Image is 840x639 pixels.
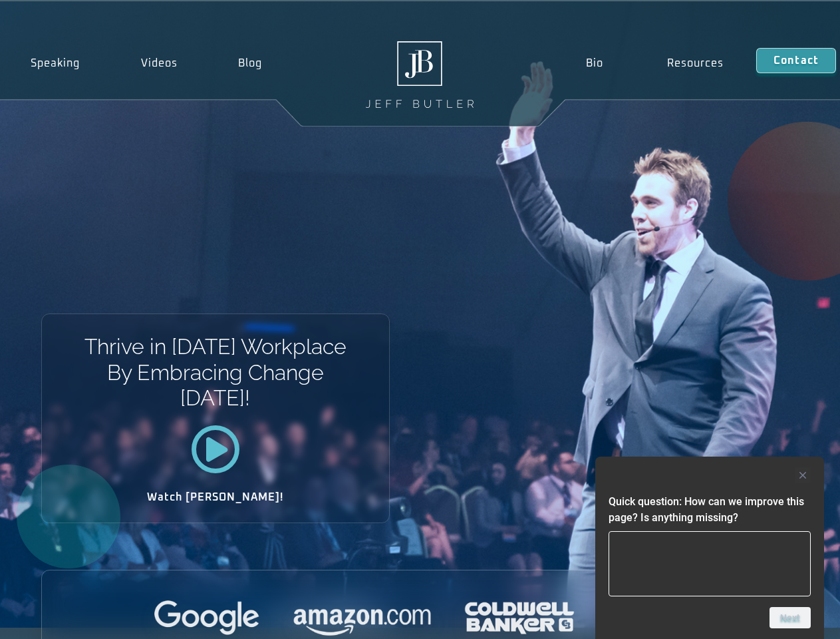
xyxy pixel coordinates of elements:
[83,334,347,411] h1: Thrive in [DATE] Workplace By Embracing Change [DATE]!
[770,607,811,628] button: Next question
[609,494,811,526] h2: Quick question: How can we improve this page? Is anything missing?
[609,467,811,628] div: Quick question: How can we improve this page? Is anything missing?
[795,467,811,483] button: Hide survey
[208,48,293,79] a: Blog
[88,492,343,503] h2: Watch [PERSON_NAME]!
[553,48,756,79] nav: Menu
[756,48,836,73] a: Contact
[609,531,811,596] textarea: Quick question: How can we improve this page? Is anything missing?
[553,48,635,79] a: Bio
[635,48,756,79] a: Resources
[110,48,208,79] a: Videos
[773,55,819,66] span: Contact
